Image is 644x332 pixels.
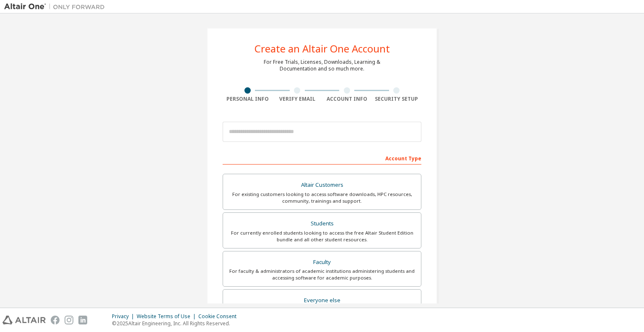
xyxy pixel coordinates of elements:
[228,268,416,281] div: For faculty & administrators of academic institutions administering students and accessing softwa...
[223,151,421,165] div: Account Type
[264,59,380,72] div: For Free Trials, Licenses, Downloads, Learning & Documentation and so much more.
[112,320,241,327] p: © 2025 Altair Engineering, Inc. All Rights Reserved.
[198,313,241,320] div: Cookie Consent
[228,230,416,243] div: For currently enrolled students looking to access the free Altair Student Edition bundle and all ...
[254,44,390,54] div: Create an Altair One Account
[65,316,73,324] img: instagram.svg
[228,218,416,230] div: Students
[228,295,416,306] div: Everyone else
[223,96,273,102] div: Personal Info
[78,316,87,324] img: linkedin.svg
[228,179,416,191] div: Altair Customers
[112,313,137,320] div: Privacy
[51,316,60,324] img: facebook.svg
[137,313,198,320] div: Website Terms of Use
[4,3,109,11] img: Altair One
[228,191,416,204] div: For existing customers looking to access software downloads, HPC resources, community, trainings ...
[3,316,46,324] img: altair_logo.svg
[322,96,372,102] div: Account Info
[273,96,322,102] div: Verify Email
[228,256,416,268] div: Faculty
[372,96,422,102] div: Security Setup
